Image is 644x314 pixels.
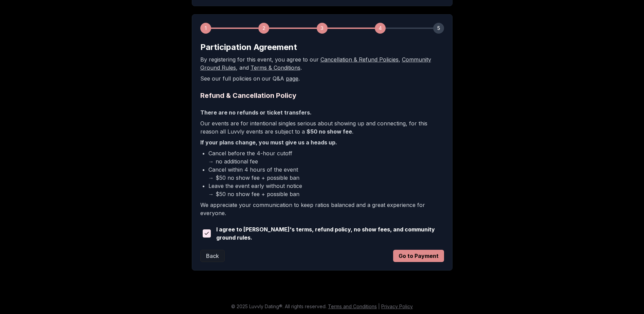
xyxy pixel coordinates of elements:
a: Terms & Conditions [251,64,300,71]
p: If your plans change, you must give us a heads up. [200,138,444,146]
p: See our full policies on our Q&A . [200,74,444,83]
button: Go to Payment [393,250,444,262]
b: $50 no show fee [307,128,352,135]
div: 2 [258,23,269,34]
a: Terms and Conditions [328,303,377,309]
p: Our events are for intentional singles serious about showing up and connecting, for this reason a... [200,119,444,136]
a: page [286,75,298,82]
span: | [378,303,380,309]
div: 3 [317,23,328,34]
a: Privacy Policy [381,303,413,309]
div: 4 [375,23,386,34]
p: By registering for this event, you agree to our , , and . [200,55,444,72]
h2: Participation Agreement [200,42,444,53]
li: Leave the event early without notice → $50 no show fee + possible ban [208,182,444,198]
button: Back [200,250,225,262]
p: There are no refunds or ticket transfers. [200,108,444,117]
a: Cancellation & Refund Policies [320,56,399,63]
div: 5 [433,23,444,34]
h2: Refund & Cancellation Policy [200,91,444,100]
div: 1 [200,23,211,34]
p: We appreciate your communication to keep ratios balanced and a great experience for everyone. [200,201,444,217]
li: Cancel before the 4-hour cutoff → no additional fee [208,149,444,165]
span: I agree to [PERSON_NAME]'s terms, refund policy, no show fees, and community ground rules. [216,225,444,242]
li: Cancel within 4 hours of the event → $50 no show fee + possible ban [208,165,444,182]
